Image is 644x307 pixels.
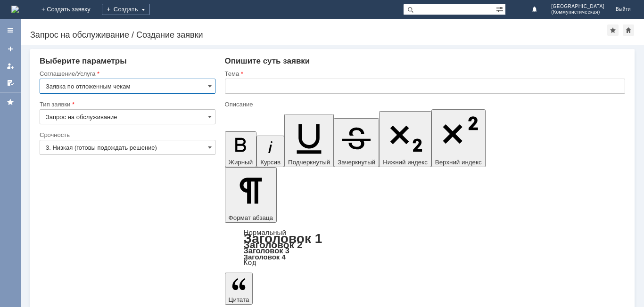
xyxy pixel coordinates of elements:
[607,24,619,36] div: Добавить в избранное
[284,114,334,167] button: Подчеркнутый
[244,259,256,267] a: Код
[229,214,273,221] span: Формат абзаца
[225,71,623,77] div: Тема
[260,159,281,166] span: Курсив
[40,101,214,107] div: Тип заявки
[11,6,19,13] img: logo
[3,75,18,90] a: Мои согласования
[40,57,127,65] span: Выберите параметры
[40,132,214,138] div: Срочность
[11,6,19,13] a: Перейти на домашнюю страницу
[229,296,249,303] span: Цитата
[225,273,253,305] button: Цитата
[229,159,253,166] span: Жирный
[256,136,284,167] button: Курсив
[225,131,257,167] button: Жирный
[225,57,310,65] span: Опишите суть заявки
[225,167,277,223] button: Формат абзаца
[244,239,303,250] a: Заголовок 2
[30,30,607,40] div: Запрос на обслуживание / Создание заявки
[435,159,482,166] span: Верхний индекс
[3,58,18,73] a: Мои заявки
[225,101,623,107] div: Описание
[551,4,604,9] span: [GEOGRAPHIC_DATA]
[3,41,18,57] a: Создать заявку
[551,9,604,15] span: (Коммунистическая)
[244,228,286,236] a: Нормальный
[244,246,289,255] a: Заголовок 3
[244,253,286,261] a: Заголовок 4
[496,4,505,13] span: Расширенный поиск
[431,109,486,167] button: Верхний индекс
[288,159,330,166] span: Подчеркнутый
[244,231,322,246] a: Заголовок 1
[102,4,150,15] div: Создать
[383,159,428,166] span: Нижний индекс
[225,229,625,266] div: Формат абзаца
[40,71,214,77] div: Соглашение/Услуга
[334,118,379,167] button: Зачеркнутый
[379,111,431,167] button: Нижний индекс
[623,24,634,36] div: Сделать домашней страницей
[338,159,375,166] span: Зачеркнутый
